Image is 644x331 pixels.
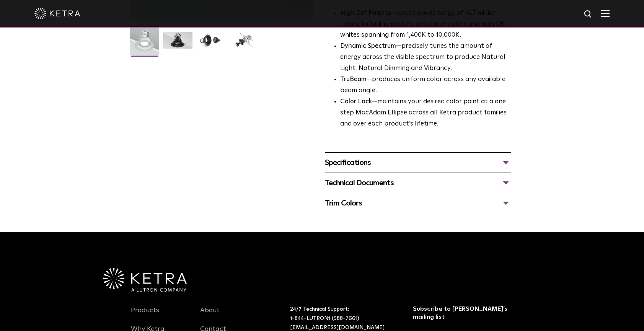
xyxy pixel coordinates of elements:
img: ketra-logo-2019-white [34,8,80,19]
a: Products [131,306,159,324]
a: About [200,306,220,324]
strong: TruBeam [340,76,367,83]
li: —produces uniform color across any available beam angle. [340,74,511,96]
div: Specifications [325,157,511,169]
img: Hamburger%20Nav.svg [601,10,610,17]
strong: Dynamic Spectrum [340,43,396,49]
img: Ketra-aLutronCo_White_RGB [103,268,187,292]
img: S30 Halo Downlight_Hero_Black_Gradient [163,32,192,54]
img: S30 Halo Downlight_Table Top_Black [196,32,226,54]
li: —maintains your desired color point at a one step MacAdam Ellipse across all Ketra product famili... [340,96,511,130]
li: —precisely tunes the amount of energy across the visible spectrum to produce Natural Light, Natur... [340,41,511,74]
img: search icon [584,10,593,19]
a: [EMAIL_ADDRESS][DOMAIN_NAME] [290,325,385,330]
strong: Color Lock [340,98,372,105]
a: 1-844-LUTRON1 (588-7661) [290,316,359,321]
h3: Subscribe to [PERSON_NAME]’s mailing list [413,305,511,321]
img: S30-DownlightTrim-2021-Web-Square [130,26,159,61]
div: Trim Colors [325,197,511,209]
img: S30 Halo Downlight_Exploded_Black [230,32,259,54]
div: Technical Documents [325,177,511,189]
